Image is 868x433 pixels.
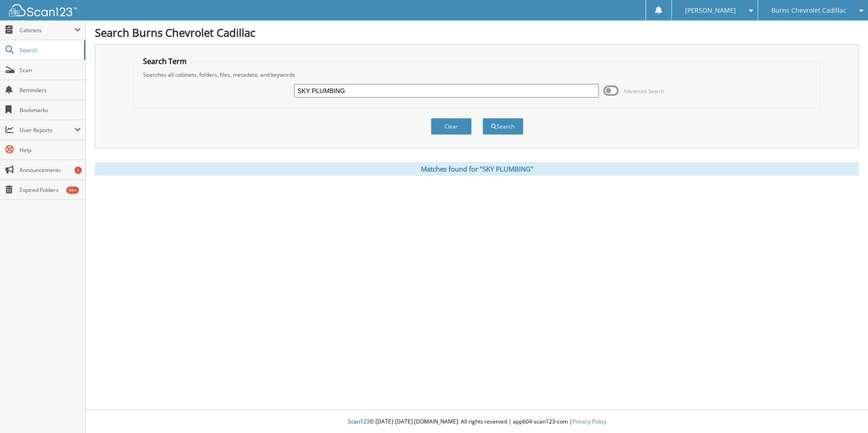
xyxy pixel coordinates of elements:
[771,8,846,13] span: Burns Chevrolet Cadillac
[66,187,79,194] div: 99+
[20,126,74,134] span: User Reports
[86,411,868,433] div: © [DATE]-[DATE] [DOMAIN_NAME]. All rights reserved | appb04-scan123-com |
[20,106,81,114] span: Bookmarks
[20,46,79,54] span: Search
[95,162,859,176] div: Matches found for "SKY PLUMBING"
[20,66,81,74] span: Scan
[20,146,81,154] span: Help
[20,186,81,194] span: Expired Folders
[95,25,859,40] h1: Search Burns Chevrolet Cadillac
[431,118,472,135] button: Clear
[20,86,81,94] span: Reminders
[20,166,81,174] span: Announcements
[483,118,523,135] button: Search
[20,26,74,34] span: Cabinets
[9,4,77,16] img: scan123-logo-white.svg
[138,56,191,66] legend: Search Term
[624,88,664,94] span: Advanced Search
[74,167,82,174] div: 1
[572,418,607,425] a: Privacy Policy
[348,418,370,425] span: Scan123
[138,71,815,79] div: Searches all cabinets, folders, files, metadata, and keywords
[685,8,736,13] span: [PERSON_NAME]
